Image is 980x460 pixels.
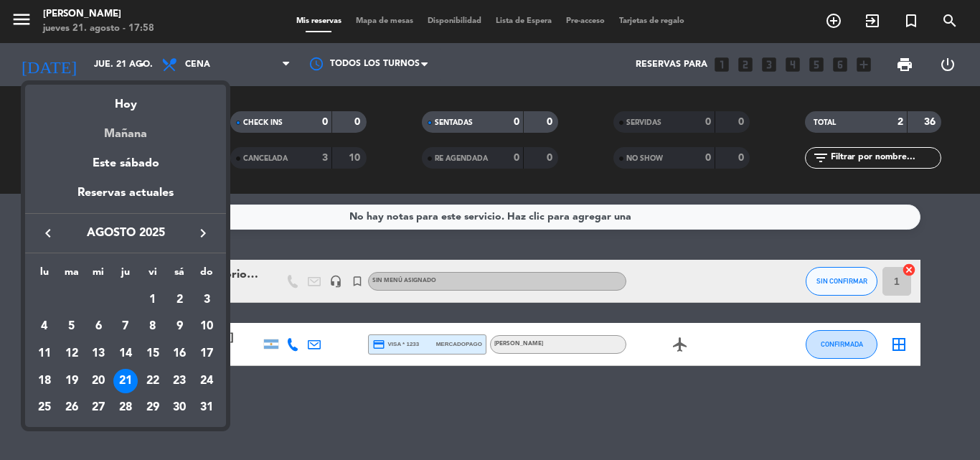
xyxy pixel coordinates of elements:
[39,225,57,242] i: keyboard_arrow_left
[166,340,194,367] td: 16 de agosto de 2025
[141,342,165,366] div: 15
[31,395,58,422] td: 25 de agosto de 2025
[61,224,190,243] span: agosto 2025
[167,396,192,421] div: 30
[139,314,166,341] td: 8 de agosto de 2025
[58,314,85,341] td: 5 de agosto de 2025
[25,85,226,114] div: Hoy
[166,286,194,314] td: 2 de agosto de 2025
[166,395,194,422] td: 30 de agosto de 2025
[193,395,220,422] td: 31 de agosto de 2025
[58,367,85,395] td: 19 de agosto de 2025
[194,225,212,242] i: keyboard_arrow_right
[86,314,110,339] div: 6
[112,367,139,395] td: 21 de agosto de 2025
[31,367,58,395] td: 18 de agosto de 2025
[86,342,110,366] div: 13
[194,396,219,421] div: 31
[190,224,216,243] button: keyboard_arrow_right
[193,286,220,314] td: 3 de agosto de 2025
[32,396,57,421] div: 25
[85,264,112,286] th: miércoles
[139,367,166,395] td: 22 de agosto de 2025
[112,395,139,422] td: 28 de agosto de 2025
[31,314,58,341] td: 4 de agosto de 2025
[58,395,85,422] td: 26 de agosto de 2025
[139,286,166,314] td: 1 de agosto de 2025
[86,369,110,393] div: 20
[32,342,57,366] div: 11
[141,288,165,312] div: 1
[113,369,138,393] div: 21
[166,367,194,395] td: 23 de agosto de 2025
[86,396,110,421] div: 27
[194,288,219,312] div: 3
[31,286,139,314] td: AGO.
[32,369,57,393] div: 18
[194,369,219,393] div: 24
[193,367,220,395] td: 24 de agosto de 2025
[25,184,226,213] div: Reservas actuales
[194,314,219,339] div: 10
[112,314,139,341] td: 7 de agosto de 2025
[167,342,192,366] div: 16
[85,395,112,422] td: 27 de agosto de 2025
[25,144,226,184] div: Este sábado
[32,314,57,339] div: 4
[167,369,192,393] div: 23
[139,264,166,286] th: viernes
[85,314,112,341] td: 6 de agosto de 2025
[113,396,138,421] div: 28
[58,264,85,286] th: martes
[60,369,84,393] div: 19
[58,340,85,367] td: 12 de agosto de 2025
[85,340,112,367] td: 13 de agosto de 2025
[113,314,138,339] div: 7
[141,369,165,393] div: 22
[112,340,139,367] td: 14 de agosto de 2025
[193,314,220,341] td: 10 de agosto de 2025
[35,224,61,243] button: keyboard_arrow_left
[60,342,84,366] div: 12
[193,264,220,286] th: domingo
[141,314,165,339] div: 8
[166,314,194,341] td: 9 de agosto de 2025
[25,114,226,144] div: Mañana
[139,340,166,367] td: 15 de agosto de 2025
[31,264,58,286] th: lunes
[60,314,84,339] div: 5
[60,396,84,421] div: 26
[112,264,139,286] th: jueves
[31,340,58,367] td: 11 de agosto de 2025
[193,340,220,367] td: 17 de agosto de 2025
[167,314,192,339] div: 9
[167,288,192,312] div: 2
[85,367,112,395] td: 20 de agosto de 2025
[141,396,165,421] div: 29
[113,342,138,366] div: 14
[139,395,166,422] td: 29 de agosto de 2025
[194,342,219,366] div: 17
[166,264,194,286] th: sábado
